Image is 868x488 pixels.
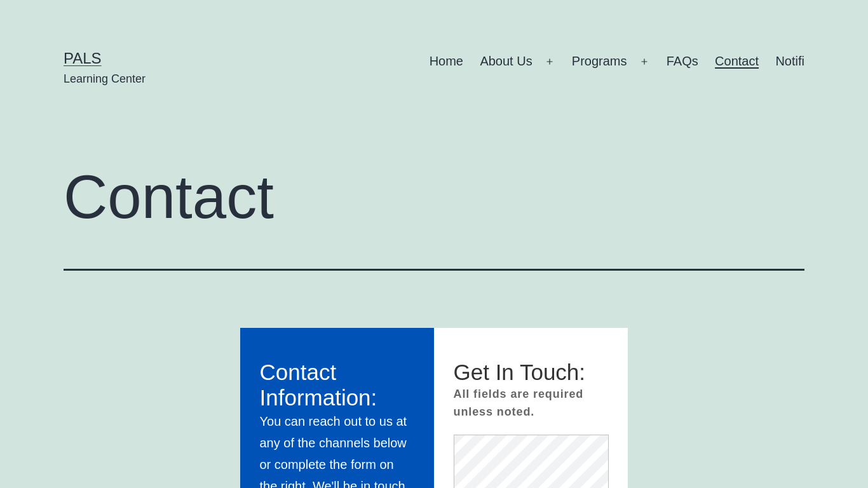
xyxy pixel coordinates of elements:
[707,46,767,78] a: Contact
[564,46,635,78] a: Programs
[64,163,804,231] h1: Contact
[471,46,541,78] a: About Us
[454,360,609,385] h2: Get In Touch:
[430,46,804,78] nav: Primary menu
[421,46,471,78] a: Home
[767,46,813,78] a: Notifi
[454,385,609,421] h5: All fields are required unless noted.
[64,71,146,87] p: Learning Center
[64,50,102,67] a: PALS
[260,360,415,410] h2: Contact Information:
[658,46,707,78] a: FAQs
